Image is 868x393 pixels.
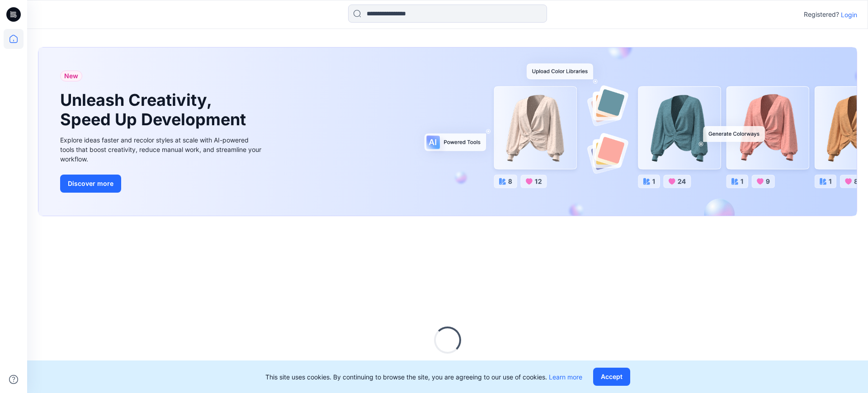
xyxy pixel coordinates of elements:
[64,71,78,81] span: New
[593,368,630,386] button: Accept
[841,10,857,19] p: Login
[60,175,121,193] button: Discover more
[265,372,582,382] p: This site uses cookies. By continuing to browse the site, you are agreeing to our use of cookies.
[804,9,839,20] p: Registered?
[549,373,582,381] a: Learn more
[60,90,250,129] h1: Unleash Creativity, Speed Up Development
[60,175,264,193] a: Discover more
[60,135,264,164] div: Explore ideas faster and recolor styles at scale with AI-powered tools that boost creativity, red...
